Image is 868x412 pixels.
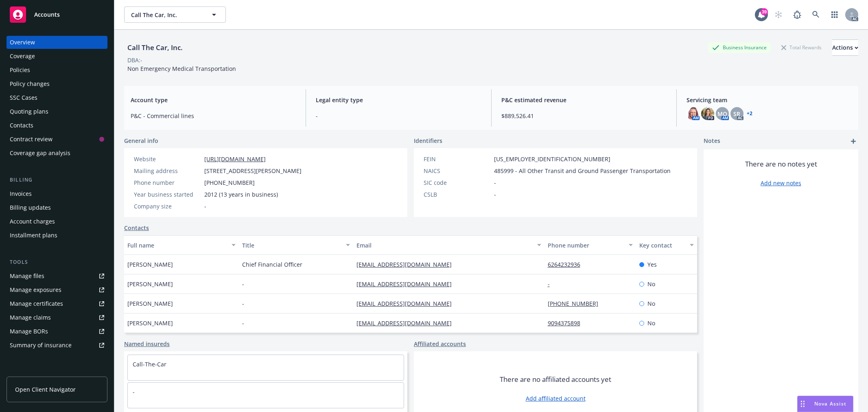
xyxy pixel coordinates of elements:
span: - [242,319,244,327]
span: - [204,202,206,210]
span: General info [124,136,158,145]
a: Switch app [826,7,843,23]
span: - [316,112,481,120]
a: Manage files [7,270,107,283]
div: Title [242,241,341,250]
a: Overview [7,36,107,49]
button: Full name [124,235,239,255]
span: Chief Financial Officer [242,260,302,269]
button: Call The Car, Inc. [124,7,226,23]
div: Billing [7,176,107,184]
div: Contacts [10,119,33,132]
a: Coverage [7,50,107,63]
button: Actions [832,39,858,56]
div: Analytics hub [7,368,107,376]
span: Notes [704,136,720,146]
a: Contacts [7,119,107,132]
span: 2012 (13 years in business) [204,190,278,199]
div: Tools [7,258,107,266]
span: SR [733,110,740,118]
div: Installment plans [10,229,57,242]
span: 485999 - All Other Transit and Ground Passenger Transportation [494,167,671,175]
span: Identifiers [414,136,442,145]
div: Manage certificates [10,297,63,310]
div: Quoting plans [10,105,48,118]
a: 9094375898 [548,319,587,327]
div: Manage exposures [10,283,61,296]
a: Accounts [7,3,107,26]
a: Search [808,7,824,23]
div: Full name [127,241,227,250]
a: Start snowing [770,7,787,23]
div: 39 [761,8,768,15]
span: [PERSON_NAME] [127,280,173,288]
a: Affiliated accounts [414,340,466,348]
span: Call The Car, Inc. [131,11,201,19]
a: Add affiliated account [526,394,586,403]
button: Title [239,235,354,255]
span: [PERSON_NAME] [127,319,173,327]
button: Phone number [544,235,636,255]
div: SIC code [424,178,491,187]
span: Yes [647,260,657,269]
button: Key contact [636,235,697,255]
div: Key contact [639,241,685,250]
a: Policies [7,64,107,77]
span: Legal entity type [316,96,481,104]
div: Contract review [10,133,52,146]
span: No [647,280,655,288]
a: [EMAIL_ADDRESS][DOMAIN_NAME] [356,300,458,307]
a: add [848,136,858,146]
div: Coverage gap analysis [10,147,70,160]
span: [PERSON_NAME] [127,299,173,308]
div: Email [356,241,532,250]
span: P&C estimated revenue [501,96,667,104]
a: Policy changes [7,77,107,90]
a: Manage exposures [7,283,107,296]
a: +2 [747,111,752,116]
a: Manage claims [7,311,107,324]
div: DBA: - [127,56,142,64]
a: 6264232936 [548,261,587,268]
div: Invoices [10,187,32,200]
a: Installment plans [7,229,107,242]
span: [PERSON_NAME] [127,260,173,269]
div: Policies [10,64,30,77]
div: Business Insurance [708,42,771,53]
span: - [242,299,244,308]
a: Manage certificates [7,297,107,310]
span: - [494,190,496,199]
a: Call-The-Car [133,360,166,368]
div: Year business started [134,190,201,199]
div: Billing updates [10,201,51,214]
span: $889,526.41 [501,112,667,120]
a: Contract review [7,133,107,146]
a: Billing updates [7,201,107,214]
button: Email [353,235,544,255]
div: NAICS [424,167,491,175]
a: Account charges [7,215,107,228]
span: Account type [131,96,296,104]
div: Policy changes [10,77,50,90]
a: [EMAIL_ADDRESS][DOMAIN_NAME] [356,319,458,327]
span: No [647,319,655,327]
img: photo [687,107,700,120]
span: - [242,280,244,288]
span: There are no affiliated accounts yet [500,375,611,384]
a: Coverage gap analysis [7,147,107,160]
div: Overview [10,36,35,49]
a: [PHONE_NUMBER] [548,300,605,307]
a: - [548,280,556,288]
span: Non Emergency Medical Transportation [127,65,236,72]
div: Mailing address [134,167,201,175]
span: No [647,299,655,308]
a: Summary of insurance [7,339,107,352]
div: SSC Cases [10,91,37,104]
div: Website [134,155,201,163]
div: Manage BORs [10,325,48,338]
span: There are no notes yet [745,159,817,169]
img: photo [701,107,714,120]
div: CSLB [424,190,491,199]
div: Summary of insurance [10,339,72,352]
